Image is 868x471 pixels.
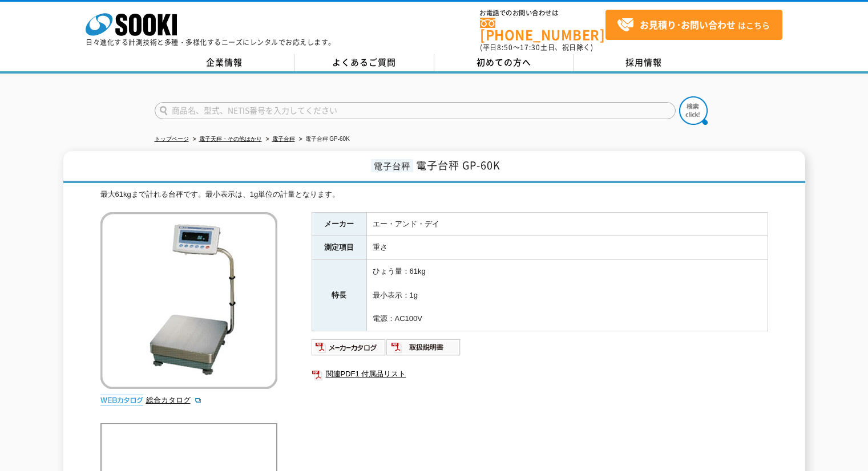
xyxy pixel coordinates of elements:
[272,136,295,142] a: 電子台秤
[480,42,593,52] span: (平日 ～ 土日、祝日除く)
[520,42,540,52] span: 17:30
[297,133,350,145] li: 電子台秤 GP-60K
[366,212,768,236] td: エー・アンド・デイ
[155,102,676,119] input: 商品名、型式、NETIS番号を入力してください
[386,338,461,356] img: 取扱説明書
[146,396,202,404] a: 総合カタログ
[100,395,143,406] img: webカタログ
[679,96,708,125] img: btn_search.png
[480,18,605,41] a: [PHONE_NUMBER]
[640,18,736,31] strong: お見積り･お問い合わせ
[155,54,294,71] a: 企業情報
[312,212,366,236] th: メーカー
[366,260,768,331] td: ひょう量：61kg 最小表示：1g 電源：AC100V
[312,346,386,354] a: メーカーカタログ
[574,54,714,71] a: 採用情報
[480,10,605,17] span: お電話でのお問い合わせは
[605,10,782,40] a: お見積り･お問い合わせはこちら
[477,56,531,68] span: 初めての方へ
[371,159,413,172] span: 電子台秤
[100,212,277,389] img: 電子台秤 GP-60K
[312,236,366,260] th: 測定項目
[416,157,500,173] span: 電子台秤 GP-60K
[617,17,770,34] span: はこちら
[294,54,434,71] a: よくあるご質問
[386,346,461,354] a: 取扱説明書
[312,367,768,381] a: 関連PDF1 付属品リスト
[86,39,336,46] p: 日々進化する計測技術と多種・多様化するニーズにレンタルでお応えします。
[312,338,386,356] img: メーカーカタログ
[199,136,262,142] a: 電子天秤・その他はかり
[497,42,513,52] span: 8:50
[312,260,366,331] th: 特長
[434,54,574,71] a: 初めての方へ
[100,189,768,201] div: 最大61kgまで計れる台秤です。最小表示は、1g単位の計量となります。
[155,136,189,142] a: トップページ
[366,236,768,260] td: 重さ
